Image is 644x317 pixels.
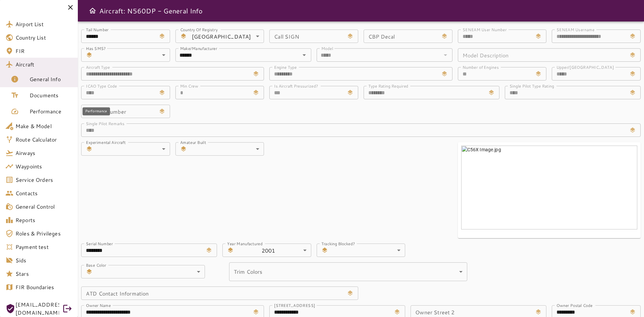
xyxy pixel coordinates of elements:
button: Open drawer [86,4,99,17]
div: ​ [95,48,170,62]
span: Service Orders [15,176,72,184]
span: Stars [15,270,72,278]
div: ​ [190,142,264,156]
span: FIR Boundaries [15,283,72,291]
label: Tail Number [86,27,109,32]
img: C56X Image.jpg [461,146,637,229]
label: Make/Manufacturer [180,45,217,51]
h6: Aircraft: N560DP - General Info [99,5,203,16]
span: FIR [15,47,72,55]
label: Base Color [86,262,106,268]
span: [EMAIL_ADDRESS][DOMAIN_NAME] [15,301,59,317]
label: Amateur Built [180,139,206,145]
label: Experimental Aircraft [86,139,126,145]
label: Engine Type [274,64,297,70]
button: Open [300,50,309,60]
label: Is Aircraft Pressurized? [274,83,318,89]
div: ​ [229,262,467,281]
label: Serial Number [86,241,113,246]
div: [GEOGRAPHIC_DATA] [190,30,264,43]
label: Has SMS? [86,45,106,51]
label: Model [321,45,333,51]
span: General Info [30,75,72,83]
div: Performance [83,107,110,115]
label: Year Manufactured [227,241,263,246]
label: Owner Postal Code [556,302,593,308]
div: ​ [95,265,205,278]
label: Upper/[GEOGRAPHIC_DATA] [556,64,614,70]
span: Waypoints [15,162,72,170]
label: Country Of Registry [180,27,218,32]
span: Make & Model [15,122,72,130]
span: Aircraft [15,60,72,68]
label: [STREET_ADDRESS] [274,302,315,308]
span: Route Calculator [15,136,72,144]
span: General Control [15,203,72,211]
label: Single Pilot Remarks [86,120,125,126]
span: Country List [15,34,72,42]
label: Tracking Blocked? [321,241,355,246]
span: Airways [15,149,72,157]
span: Airport List [15,20,72,28]
span: Roles & Privileges [15,229,72,237]
label: Single Pilot Type Rating [509,83,554,89]
label: SENEAM User Number [463,27,507,32]
label: Min Crew [180,83,198,89]
label: Type Rating Required [368,83,408,89]
span: Reports [15,216,72,224]
div: ​ [95,142,170,156]
div: ​ [331,244,406,257]
span: Performance [30,107,72,115]
div: 2001 [236,244,311,257]
label: ICAO Type Code [86,83,117,89]
label: SENEAM Username [556,27,594,32]
span: Contacts [15,189,72,197]
label: Aircraft Type [86,64,110,70]
span: Documents [30,91,72,99]
label: Number of Engines [463,64,499,70]
span: Sids [15,256,72,264]
span: Payment test [15,243,72,251]
label: Owner Name [86,302,111,308]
